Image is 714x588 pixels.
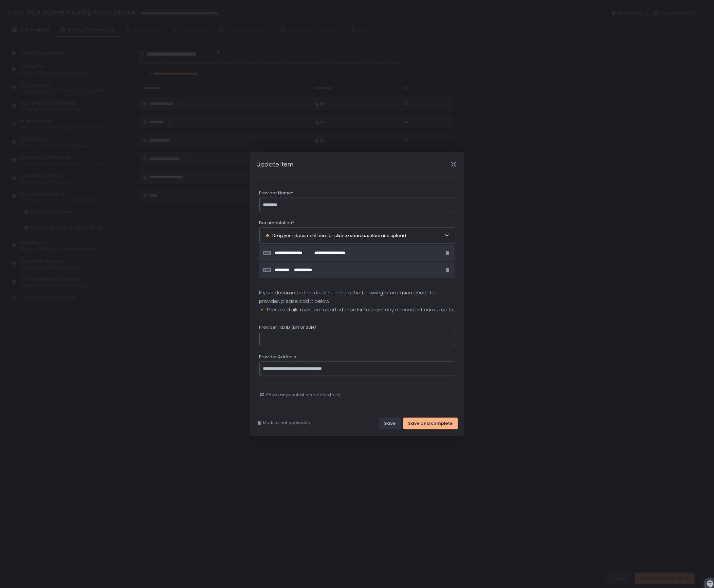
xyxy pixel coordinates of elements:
h1: Update item [257,160,294,169]
span: Share any context or updates here [266,392,340,398]
span: Provider Address [259,354,296,360]
div: Close [443,161,464,168]
div: Save [384,421,396,426]
span: Mark as not applicable [263,420,312,426]
span: Provider Name* [259,190,293,196]
p: If your documentation doesn’t include the following information about the provider, please add it... [259,288,455,314]
button: Save and complete [403,418,458,429]
span: Documentation* [259,220,294,226]
span: Provider Tax ID (EIN or SSN) [259,324,316,330]
button: Save [379,418,401,429]
div: Save and complete [408,421,453,426]
button: Mark as not applicable [257,420,312,426]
